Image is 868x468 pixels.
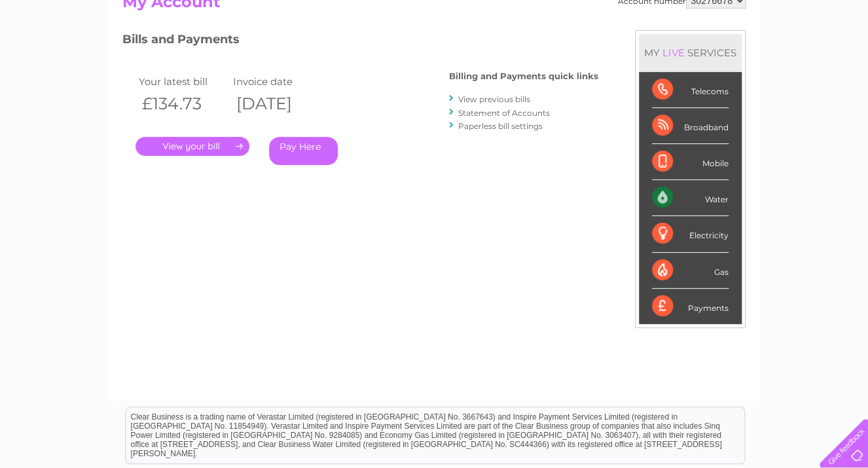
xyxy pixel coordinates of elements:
a: Pay Here [269,137,338,165]
a: Paperless bill settings [458,121,543,131]
div: Water [652,180,729,216]
div: Payments [652,289,729,324]
a: . [136,137,249,156]
a: Log out [825,56,856,65]
div: Mobile [652,144,729,180]
div: Telecoms [652,72,729,108]
img: logo.png [30,34,97,74]
a: Water [638,56,662,65]
th: £134.73 [136,90,230,117]
a: Blog [754,56,773,65]
a: Energy [670,56,699,65]
a: Contact [781,56,813,65]
h3: Bills and Payments [122,30,598,53]
a: 0333 014 3131 [621,7,712,23]
div: Gas [652,253,729,289]
a: Telecoms [707,56,746,65]
a: View previous bills [458,94,530,104]
td: Your latest bill [136,73,230,90]
div: Electricity [652,216,729,252]
a: Statement of Accounts [458,108,550,118]
td: Invoice date [230,73,324,90]
th: [DATE] [230,90,324,117]
div: MY SERVICES [639,34,742,71]
div: Broadband [652,108,729,144]
h4: Billing and Payments quick links [449,71,598,81]
div: Clear Business is a trading name of Verastar Limited (registered in [GEOGRAPHIC_DATA] No. 3667643... [126,7,744,63]
div: LIVE [660,46,687,59]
